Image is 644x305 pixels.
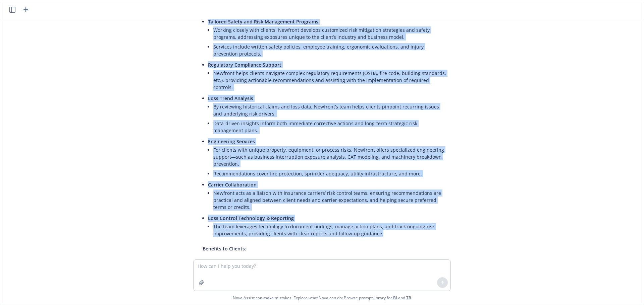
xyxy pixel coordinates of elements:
[213,68,447,92] li: Newfront helps clients navigate complex regulatory requirements (OSHA, fire code, building standa...
[208,138,255,145] span: Engineering Services
[208,257,447,267] li: Fewer workplace incidents, legal claims, and insurance losses
[213,25,447,42] li: Working closely with clients, Newfront develops customized risk mitigation strategies and safety ...
[208,181,257,188] span: Carrier Collaboration
[208,18,318,25] span: Tailored Safety and Risk Management Programs
[213,145,447,169] li: For clients with unique property, equipment, or process risks, Newfront offers specialized engine...
[233,291,411,305] span: Nova Assist can make mistakes. Explore what Nova can do: Browse prompt library for and
[213,42,447,59] li: Services include written safety policies, employee training, ergonomic evaluations, and injury pr...
[203,245,246,252] span: Benefits to Clients:
[393,295,397,301] a: BI
[213,169,447,178] li: Recommendations cover fire protection, sprinkler adequacy, utility infrastructure, and more.
[213,222,447,238] li: The team leverages technology to document findings, manage action plans, and track ongoing risk i...
[208,62,281,68] span: Regulatory Compliance Support
[208,95,253,101] span: Loss Trend Analysis
[213,188,447,212] li: Newfront acts as a liaison with insurance carriers’ risk control teams, ensuring recommendations ...
[213,119,447,135] li: Data-driven insights inform both immediate corrective actions and long-term strategic risk manage...
[213,102,447,119] li: By reviewing historical claims and loss data, Newfront’s team helps clients pinpoint recurring is...
[406,295,411,301] a: TR
[208,215,294,221] span: Loss Control Technology & Reporting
